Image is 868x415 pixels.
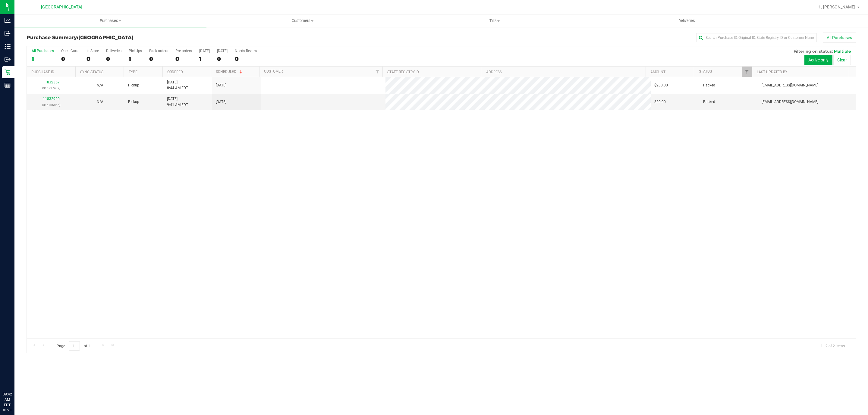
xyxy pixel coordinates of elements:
div: In Store [86,49,99,53]
span: [EMAIL_ADDRESS][DOMAIN_NAME] [762,99,818,105]
span: Deliveries [670,18,703,23]
button: All Purchases [823,33,856,43]
span: Filtering on status: [794,49,833,54]
span: [EMAIL_ADDRESS][DOMAIN_NAME] [762,83,818,88]
span: Pickup [128,99,139,105]
span: [DATE] 9:41 AM EDT [167,96,188,108]
button: Clear [833,55,851,65]
span: Packed [703,99,715,105]
a: Filter [742,67,752,77]
span: Purchases [14,18,206,23]
p: (316717489) [30,85,72,91]
span: Not Applicable [97,83,103,87]
div: 0 [175,55,192,62]
p: 09:42 AM EDT [3,392,12,408]
a: Purchase ID [31,70,54,74]
button: N/A [97,99,103,105]
div: 0 [235,55,257,62]
input: 1 [69,341,80,351]
div: [DATE] [199,49,210,53]
input: Search Purchase ID, Original ID, State Registry ID or Customer Name... [696,33,817,42]
inline-svg: Inbound [5,30,11,36]
a: Customer [264,69,283,73]
div: All Purchases [32,49,54,53]
a: Ordered [167,70,183,74]
th: Address [481,67,645,77]
a: State Registry ID [387,70,419,74]
button: N/A [97,83,103,88]
div: 1 [199,55,210,62]
div: Open Carts [61,49,79,53]
span: 1 - 2 of 2 items [816,341,850,350]
span: Hi, [PERSON_NAME]! [817,5,857,9]
a: Status [699,69,712,73]
inline-svg: Inventory [5,43,11,49]
a: Scheduled [216,70,243,74]
span: Tills [399,18,590,23]
span: [DATE] 8:44 AM EDT [167,80,188,91]
button: Active only [804,55,832,65]
span: [GEOGRAPHIC_DATA] [78,35,134,40]
div: 0 [217,55,228,62]
div: 1 [32,55,54,62]
inline-svg: Analytics [5,17,11,23]
div: [DATE] [217,49,228,53]
span: [DATE] [216,99,226,105]
span: [GEOGRAPHIC_DATA] [41,5,82,10]
div: Deliveries [106,49,121,53]
div: 0 [86,55,99,62]
h3: Purchase Summary: [27,35,303,40]
a: Deliveries [591,14,783,27]
p: (316705856) [30,102,72,108]
div: 0 [61,55,79,62]
inline-svg: Retail [5,69,11,75]
span: $280.00 [654,83,668,88]
p: 08/23 [3,408,12,412]
span: Not Applicable [97,100,103,104]
div: 1 [129,55,142,62]
div: Needs Review [235,49,257,53]
span: Page of 1 [52,341,95,351]
inline-svg: Outbound [5,56,11,62]
div: Pre-orders [175,49,192,53]
iframe: Resource center [6,367,24,385]
div: PickUps [129,49,142,53]
inline-svg: Reports [5,82,11,88]
a: Customers [206,14,398,27]
a: Sync Status [80,70,103,74]
span: $20.00 [654,99,666,105]
div: 0 [106,55,121,62]
span: [DATE] [216,83,226,88]
span: Multiple [834,49,851,54]
a: Tills [398,14,590,27]
span: Pickup [128,83,139,88]
a: Purchases [14,14,206,27]
span: Packed [703,83,715,88]
a: Type [129,70,137,74]
span: Customers [207,18,398,23]
div: 0 [149,55,168,62]
a: Last Updated By [757,70,787,74]
a: Filter [373,67,382,77]
a: 11832920 [43,97,60,101]
div: Back-orders [149,49,168,53]
a: Amount [650,70,665,74]
a: 11832357 [43,80,60,84]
